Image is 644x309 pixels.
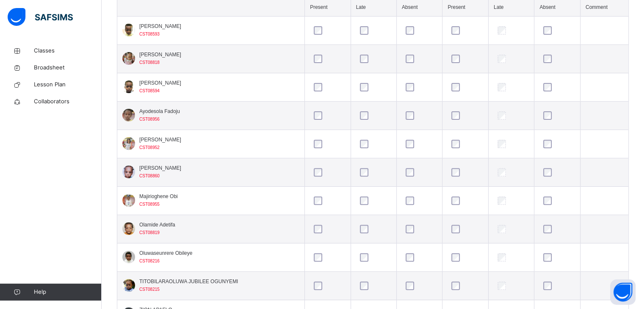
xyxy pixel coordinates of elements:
[34,97,102,106] span: Collaborators
[139,278,238,285] span: TITOBILARAOLUWA JUBILEE OGUNYEMI
[139,145,160,150] span: CST08952
[139,79,181,87] span: [PERSON_NAME]
[34,47,102,55] span: Classes
[139,164,181,172] span: [PERSON_NAME]
[139,108,180,115] span: Ayodesola Fadoju
[139,193,178,200] span: Majirioghene Obi
[34,80,102,89] span: Lesson Plan
[8,8,73,26] img: safsims
[139,259,160,263] span: CST08216
[139,174,160,178] span: CST08860
[139,88,160,93] span: CST08594
[139,60,160,65] span: CST08818
[139,249,192,257] span: Oluwaseunrere Obileye
[139,51,181,58] span: [PERSON_NAME]
[139,22,181,30] span: [PERSON_NAME]
[139,136,181,143] span: [PERSON_NAME]
[139,230,160,235] span: CST08819
[34,288,101,296] span: Help
[139,221,175,229] span: Olamide Adetifa
[139,117,160,121] span: CST08956
[139,32,160,36] span: CST08593
[139,202,160,207] span: CST08955
[610,279,636,305] button: Open asap
[34,63,102,72] span: Broadsheet
[139,287,160,292] span: CST08215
